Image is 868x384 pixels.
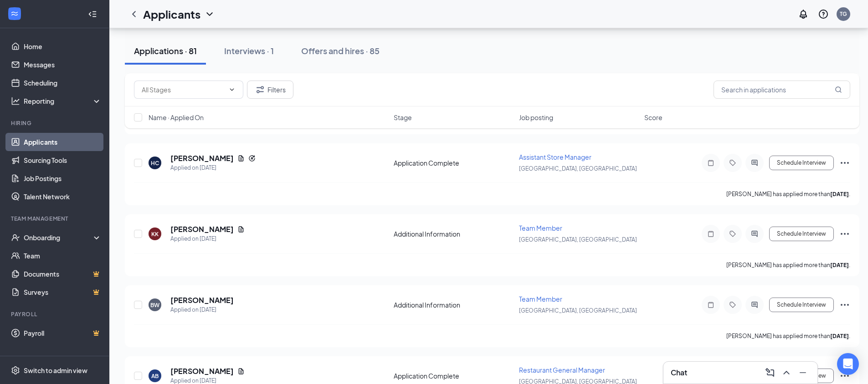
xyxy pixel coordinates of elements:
[644,113,663,122] span: Score
[796,365,810,380] button: Minimize
[779,365,794,380] button: ChevronUp
[727,230,738,237] svg: Tag
[151,230,159,238] div: KK
[228,86,236,93] svg: ChevronDown
[237,155,245,162] svg: Document
[726,332,850,340] p: [PERSON_NAME] has applied more than .
[151,372,159,380] div: AB
[705,301,716,308] svg: Note
[727,159,738,167] svg: Tag
[769,298,834,312] button: Schedule Interview
[170,153,234,163] h5: [PERSON_NAME]
[519,295,562,303] span: Team Member
[24,233,94,242] div: Onboarding
[726,190,850,198] p: [PERSON_NAME] has applied more than .
[394,158,514,167] div: Application Complete
[749,301,760,308] svg: ActiveChat
[519,165,637,172] span: [GEOGRAPHIC_DATA], [GEOGRAPHIC_DATA]
[749,159,760,167] svg: ActiveChat
[143,6,200,22] h1: Applicants
[151,159,159,167] div: HC
[765,367,776,378] svg: ComposeMessage
[519,307,637,314] span: [GEOGRAPHIC_DATA], [GEOGRAPHIC_DATA]
[24,324,102,342] a: PayrollCrown
[839,299,850,310] svg: Ellipses
[763,365,777,380] button: ComposeMessage
[705,159,716,167] svg: Note
[11,310,100,318] div: Payroll
[705,230,716,237] svg: Note
[170,163,256,172] div: Applied on [DATE]
[204,9,215,20] svg: ChevronDown
[781,367,792,378] svg: ChevronUp
[24,56,102,74] a: Messages
[24,133,102,151] a: Applicants
[170,305,234,314] div: Applied on [DATE]
[224,45,274,56] div: Interviews · 1
[237,368,245,375] svg: Document
[24,96,102,106] div: Reporting
[837,353,859,375] div: Open Intercom Messenger
[671,368,687,378] h3: Chat
[797,367,808,378] svg: Minimize
[88,10,97,19] svg: Collapse
[24,37,102,56] a: Home
[749,230,760,237] svg: ActiveChat
[170,234,245,243] div: Applied on [DATE]
[11,366,20,375] svg: Settings
[519,366,605,374] span: Restaurant General Manager
[11,233,20,242] svg: UserCheck
[248,155,256,162] svg: Reapply
[24,265,102,283] a: DocumentsCrown
[839,157,850,168] svg: Ellipses
[394,229,514,238] div: Additional Information
[714,81,850,99] input: Search in applications
[150,301,159,309] div: BW
[726,261,850,269] p: [PERSON_NAME] has applied more than .
[24,151,102,169] a: Sourcing Tools
[818,9,829,20] svg: QuestionInfo
[519,113,553,122] span: Job posting
[830,262,849,268] b: [DATE]
[840,10,847,18] div: TG
[170,366,234,376] h5: [PERSON_NAME]
[519,224,562,232] span: Team Member
[142,85,225,95] input: All Stages
[24,169,102,187] a: Job Postings
[301,45,380,56] div: Offers and hires · 85
[170,295,234,305] h5: [PERSON_NAME]
[830,333,849,339] b: [DATE]
[798,9,809,20] svg: Notifications
[24,366,87,375] div: Switch to admin view
[519,236,637,243] span: [GEOGRAPHIC_DATA], [GEOGRAPHIC_DATA]
[839,228,850,239] svg: Ellipses
[839,370,850,381] svg: Ellipses
[769,156,834,170] button: Schedule Interview
[255,84,266,95] svg: Filter
[24,74,102,92] a: Scheduling
[10,9,19,18] svg: WorkstreamLogo
[769,227,834,241] button: Schedule Interview
[128,9,139,20] svg: ChevronLeft
[24,187,102,206] a: Talent Network
[247,81,293,99] button: Filter Filters
[394,371,514,380] div: Application Complete
[170,224,234,234] h5: [PERSON_NAME]
[24,283,102,301] a: SurveysCrown
[237,226,245,233] svg: Document
[519,153,591,161] span: Assistant Store Manager
[11,215,100,222] div: Team Management
[11,119,100,127] div: Hiring
[24,247,102,265] a: Team
[394,113,412,122] span: Stage
[835,86,842,93] svg: MagnifyingGlass
[134,45,197,56] div: Applications · 81
[394,300,514,309] div: Additional Information
[11,96,20,106] svg: Analysis
[149,113,204,122] span: Name · Applied On
[727,301,738,308] svg: Tag
[830,191,849,197] b: [DATE]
